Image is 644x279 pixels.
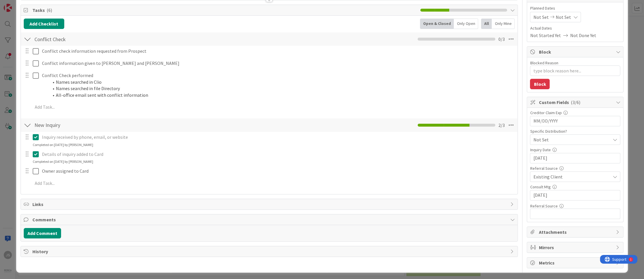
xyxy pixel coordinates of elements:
[49,79,513,85] li: Names searched in Clio
[498,122,504,129] span: 2 / 3
[530,32,561,39] span: Not Started Yet
[539,99,613,106] span: Custom Fields
[32,201,507,208] span: Links
[42,168,513,174] p: Owner assigned to Card
[49,85,513,92] li: Names searched in file Directory
[42,48,513,54] p: Conflict check information requested from Prospect
[530,148,620,152] div: Inquiry Date
[530,79,550,89] button: Block
[533,14,548,21] span: Not Set
[533,190,617,200] input: MM/DD/YYYY
[533,173,610,180] span: Existing Client
[530,185,620,189] div: Consult Mtg
[498,36,504,43] span: 0 / 3
[32,34,163,44] input: Add Checklist...
[539,229,613,236] span: Attachments
[555,14,571,21] span: Not Set
[30,2,32,7] div: 1
[33,142,93,147] div: Completed on [DATE] by [PERSON_NAME]
[454,19,478,29] div: Only Open
[570,32,596,39] span: Not Done Yet
[32,120,163,130] input: Add Checklist...
[33,159,93,164] div: Completed on [DATE] by [PERSON_NAME]
[42,72,513,79] p: Conflict Check performed
[42,60,513,67] p: Conflict information given to [PERSON_NAME] and [PERSON_NAME]
[539,244,613,251] span: Mirrors
[481,19,492,29] div: All
[533,153,617,163] input: MM/DD/YYYY
[420,19,454,29] div: Open & Closed
[539,48,613,55] span: Block
[32,7,418,14] span: Tasks
[49,92,513,99] li: All-office email sent with conflict information
[530,203,557,209] label: Referral Source
[530,25,620,31] span: Actual Dates
[42,134,513,141] p: Inquiry received by phone, email, or website
[530,111,620,115] div: Creditor Claim Exp
[530,60,558,65] label: Blocked Reason
[24,228,61,238] button: Add Comment
[492,19,515,29] div: Only Mine
[12,1,26,8] span: Support
[42,151,513,158] p: Details of inquiry added to Card
[530,129,620,133] div: Specific Distribution?
[533,136,610,143] span: Not Set
[530,166,620,170] div: Referral Source
[570,99,580,105] span: ( 3/6 )
[32,216,507,223] span: Comments
[24,19,64,29] button: Add Checklist
[47,7,52,13] span: ( 6 )
[539,259,613,266] span: Metrics
[533,116,617,126] input: MM/DD/YYYY
[32,248,507,255] span: History
[530,5,620,11] span: Planned Dates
